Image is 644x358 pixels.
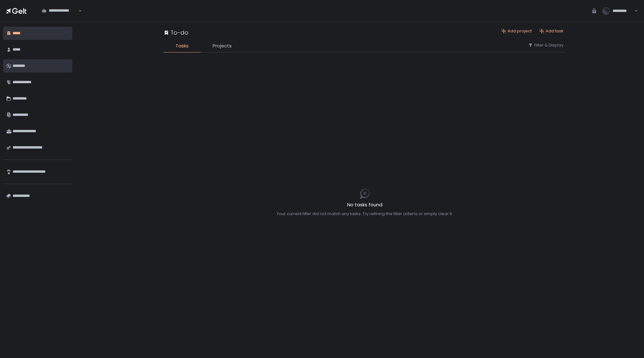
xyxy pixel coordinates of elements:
[277,201,453,209] h2: No tasks found
[38,4,82,18] div: Search for option
[277,211,453,217] div: Your current filter did not match any tasks. Try refining the filter criteria or simply clear it.
[539,28,563,34] button: Add task
[501,28,532,34] button: Add project
[175,42,189,50] span: Tasks
[164,28,188,37] div: To-do
[42,14,78,20] input: Search for option
[528,42,563,48] button: Filter & Display
[213,42,232,50] span: Projects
